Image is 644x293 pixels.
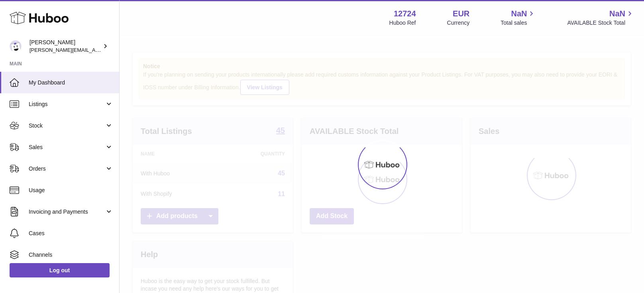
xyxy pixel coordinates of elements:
[394,8,416,19] strong: 12724
[447,19,470,27] div: Currency
[29,165,105,173] span: Orders
[389,19,416,27] div: Huboo Ref
[501,19,536,27] span: Total sales
[29,39,101,54] div: [PERSON_NAME]
[29,144,105,151] span: Sales
[29,251,113,259] span: Channels
[10,40,22,52] img: sebastian@ffern.co
[29,122,105,130] span: Stock
[29,230,113,237] span: Cases
[511,8,527,19] span: NaN
[10,263,110,277] a: Log out
[501,8,536,27] a: NaN Total sales
[29,208,105,216] span: Invoicing and Payments
[29,79,113,87] span: My Dashboard
[29,187,113,194] span: Usage
[567,8,634,27] a: NaN AVAILABLE Stock Total
[453,8,469,19] strong: EUR
[29,47,160,53] span: [PERSON_NAME][EMAIL_ADDRESS][DOMAIN_NAME]
[609,8,625,19] span: NaN
[29,100,105,108] span: Listings
[567,19,634,27] span: AVAILABLE Stock Total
